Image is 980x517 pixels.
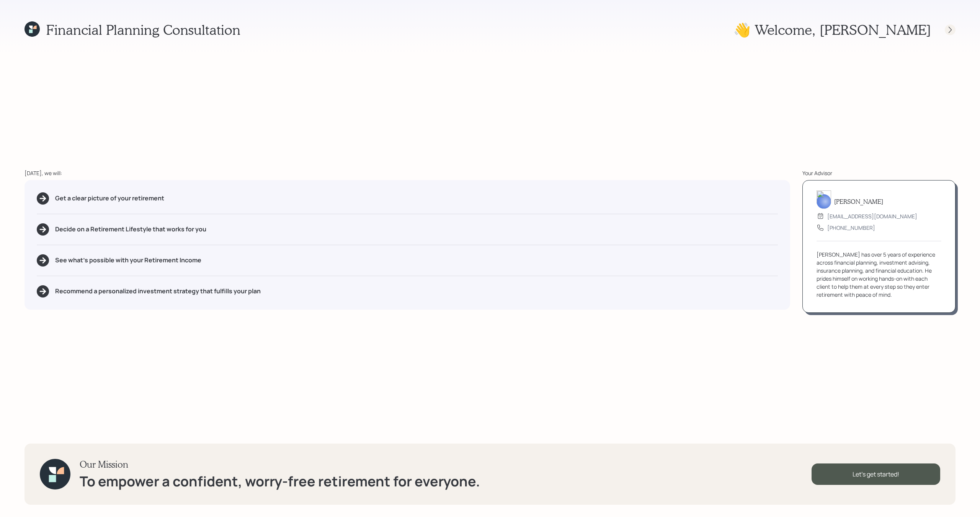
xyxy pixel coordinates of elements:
[80,459,480,470] h3: Our Mission
[55,226,206,233] h5: Decide on a Retirement Lifestyle that works for you
[733,21,931,38] h1: 👋 Welcome , [PERSON_NAME]
[812,463,940,485] div: Let's get started!
[55,257,201,264] h5: See what's possible with your Retirement Income
[55,195,164,202] h5: Get a clear picture of your retirement
[827,224,875,232] div: [PHONE_NUMBER]
[80,473,480,489] h1: To empower a confident, worry-free retirement for everyone.
[24,169,790,177] div: [DATE], we will:
[827,212,917,220] div: [EMAIL_ADDRESS][DOMAIN_NAME]
[802,169,955,177] div: Your Advisor
[834,198,883,205] h5: [PERSON_NAME]
[55,288,261,295] h5: Recommend a personalized investment strategy that fulfills your plan
[817,190,831,209] img: michael-russo-headshot.png
[817,250,941,299] div: [PERSON_NAME] has over 5 years of experience across financial planning, investment advising, insu...
[46,21,240,38] h1: Financial Planning Consultation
